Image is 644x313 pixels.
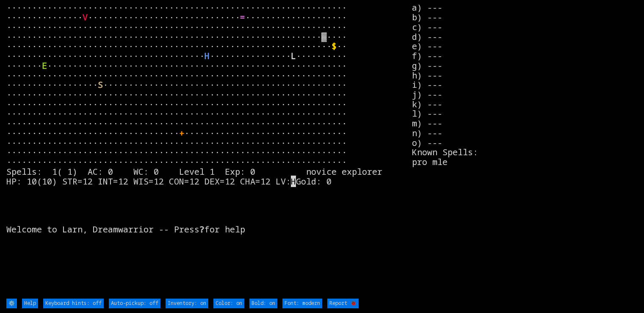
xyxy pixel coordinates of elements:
larn: ··································································· ··············· ·············... [6,3,412,297]
font: L [291,50,296,61]
font: = [240,11,245,23]
input: ⚙️ [6,299,17,308]
input: Help [22,299,38,308]
input: Auto-pickup: off [109,299,160,308]
input: Inventory: on [166,299,208,308]
font: H [205,50,210,61]
stats: a) --- b) --- c) --- d) --- e) --- f) --- g) --- h) --- i) --- j) --- k) --- l) --- m) --- n) ---... [412,3,637,297]
font: V [83,11,88,23]
b: ? [199,224,205,235]
input: Report 🐞 [327,299,359,308]
font: E [42,60,47,71]
font: + [179,127,184,139]
input: Bold: on [249,299,277,308]
input: Keyboard hints: off [43,299,104,308]
input: Font: modern [282,299,322,308]
font: S [98,79,103,90]
font: $ [332,40,337,52]
mark: H [291,176,296,187]
input: Color: on [213,299,244,308]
